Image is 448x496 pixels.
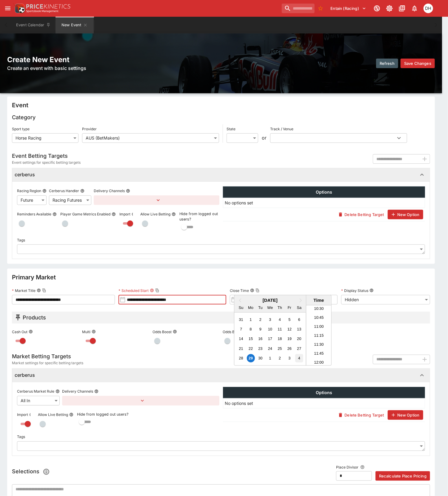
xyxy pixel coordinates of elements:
[234,298,306,303] h2: [DATE]
[306,304,332,313] li: 10:30
[306,322,332,331] li: 11:00
[235,296,244,305] button: Previous Month
[237,335,245,343] div: Choose Sunday, September 14th, 2025
[237,316,245,324] div: Choose Sunday, August 31st, 2025
[237,325,245,333] div: Choose Sunday, September 7th, 2025
[266,354,274,362] div: Choose Wednesday, October 1st, 2025
[295,304,303,312] div: Saturday
[256,345,264,353] div: Choose Tuesday, September 23rd, 2025
[295,335,303,343] div: Choose Saturday, September 20th, 2025
[306,331,332,340] li: 11:15
[306,358,332,367] li: 12:00
[237,345,245,353] div: Choose Sunday, September 21st, 2025
[276,335,284,343] div: Choose Thursday, September 18th, 2025
[276,304,284,312] div: Thursday
[247,325,255,333] div: Choose Monday, September 8th, 2025
[247,354,255,362] div: Choose Monday, September 29th, 2025
[285,316,293,324] div: Choose Friday, September 5th, 2025
[296,296,306,305] button: Next Month
[266,325,274,333] div: Choose Wednesday, September 10th, 2025
[247,316,255,324] div: Choose Monday, September 1st, 2025
[295,345,303,353] div: Choose Saturday, September 27th, 2025
[247,345,255,353] div: Choose Monday, September 22nd, 2025
[236,315,304,363] div: Month September, 2025
[306,349,332,358] li: 11:45
[308,298,330,303] div: Time
[256,304,264,312] div: Tuesday
[276,345,284,353] div: Choose Thursday, September 25th, 2025
[295,354,303,362] div: Choose Saturday, October 4th, 2025
[247,335,255,343] div: Choose Monday, September 15th, 2025
[256,325,264,333] div: Choose Tuesday, September 9th, 2025
[266,304,274,312] div: Wednesday
[237,304,245,312] div: Sunday
[285,354,293,362] div: Choose Friday, October 3rd, 2025
[237,354,245,362] div: Choose Sunday, September 28th, 2025
[285,325,293,333] div: Choose Friday, September 12th, 2025
[247,304,255,312] div: Monday
[256,335,264,343] div: Choose Tuesday, September 16th, 2025
[285,345,293,353] div: Choose Friday, September 26th, 2025
[295,325,303,333] div: Choose Saturday, September 13th, 2025
[306,340,332,349] li: 11:30
[266,345,274,353] div: Choose Wednesday, September 24th, 2025
[234,295,332,366] div: Choose Date and Time
[285,304,293,312] div: Friday
[285,335,293,343] div: Choose Friday, September 19th, 2025
[266,335,274,343] div: Choose Wednesday, September 17th, 2025
[295,316,303,324] div: Choose Saturday, September 6th, 2025
[306,313,332,322] li: 10:45
[256,354,264,362] div: Choose Tuesday, September 30th, 2025
[306,305,332,365] ul: Time
[276,316,284,324] div: Choose Thursday, September 4th, 2025
[276,325,284,333] div: Choose Thursday, September 11th, 2025
[266,316,274,324] div: Choose Wednesday, September 3rd, 2025
[276,354,284,362] div: Choose Thursday, October 2nd, 2025
[256,316,264,324] div: Choose Tuesday, September 2nd, 2025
